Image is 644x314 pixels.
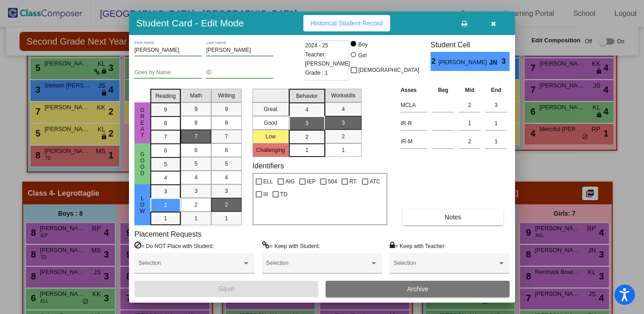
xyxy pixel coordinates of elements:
[307,176,316,187] span: IEP
[430,85,456,95] th: Beg
[139,107,147,139] span: Great
[502,56,510,67] span: 3
[358,41,368,49] div: Boy
[225,105,228,113] span: 9
[225,173,228,182] span: 4
[194,132,198,141] span: 7
[225,160,228,168] span: 5
[263,189,268,200] span: III
[305,146,308,154] span: 1
[194,146,198,154] span: 6
[296,92,317,100] span: Behavior
[349,176,357,187] span: RT.
[358,65,419,76] span: [DEMOGRAPHIC_DATA]
[342,146,345,154] span: 1
[164,214,167,223] span: 1
[438,58,489,67] span: [PERSON_NAME]
[358,51,367,60] div: Girl
[390,241,446,250] label: = Keep with Teacher:
[342,132,345,141] span: 2
[134,281,318,297] button: Save
[305,119,308,127] span: 3
[155,92,176,100] span: Reading
[134,230,202,238] label: Placement Requests
[456,85,483,95] th: Mid
[139,151,147,177] span: Good
[303,15,390,31] button: Historical Student Record
[342,119,345,127] span: 3
[305,133,308,141] span: 2
[194,214,198,223] span: 1
[401,135,427,148] input: assessment
[139,195,147,214] span: Low
[305,41,328,50] span: 2024 - 25
[331,91,356,100] span: Workskills
[164,106,167,114] span: 9
[285,176,295,187] span: AIG
[164,119,167,127] span: 8
[225,146,228,154] span: 6
[328,176,337,187] span: 504
[225,132,228,141] span: 7
[134,241,214,250] label: = Do NOT Place with Student:
[194,173,198,182] span: 4
[370,176,380,187] span: ATC
[431,41,510,49] h3: Student Cell
[164,133,167,141] span: 7
[305,106,308,114] span: 4
[225,119,228,127] span: 8
[280,189,287,200] span: TD
[401,98,427,112] input: assessment
[164,174,167,182] span: 4
[190,91,202,100] span: Math
[401,116,427,130] input: assessment
[305,68,328,77] span: Grade : 1
[311,20,383,27] span: Historical Student Record
[489,58,502,67] span: JN
[194,105,198,113] span: 9
[263,176,273,187] span: ELL
[326,281,510,297] button: Archive
[194,119,198,127] span: 8
[194,201,198,209] span: 2
[403,209,503,225] button: Notes
[164,160,167,168] span: 5
[398,85,430,95] th: Asses
[134,70,202,76] input: goes by name
[407,285,428,293] span: Archive
[225,201,228,209] span: 2
[218,285,234,293] span: Save
[164,147,167,155] span: 6
[483,85,510,95] th: End
[342,105,345,113] span: 4
[431,56,438,67] span: 2
[305,50,350,68] span: Teacher: [PERSON_NAME]
[164,187,167,196] span: 3
[218,91,235,100] span: Writing
[164,201,167,209] span: 2
[253,162,284,170] label: Identifiers
[225,214,228,223] span: 1
[136,17,244,29] h3: Student Card - Edit Mode
[225,187,228,195] span: 3
[262,241,320,250] label: = Keep with Student:
[445,213,461,221] span: Notes
[194,187,198,195] span: 3
[194,160,198,168] span: 5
